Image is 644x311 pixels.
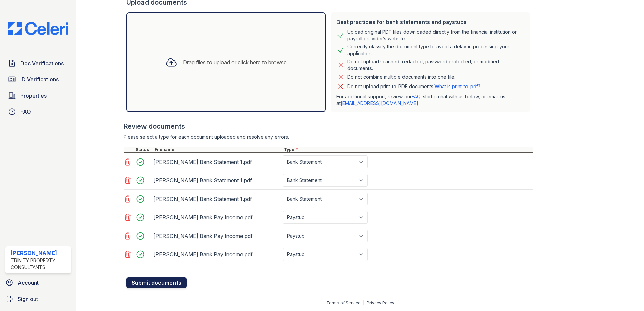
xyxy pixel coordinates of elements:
div: Filename [153,147,283,152]
a: [EMAIL_ADDRESS][DOMAIN_NAME] [341,100,418,106]
span: Properties [20,92,47,100]
div: [PERSON_NAME] [11,249,68,257]
div: Status [134,147,153,152]
div: Please select a type for each document uploaded and resolve any errors. [124,134,533,140]
a: FAQ [5,105,71,118]
div: | [363,300,364,305]
div: Upload original PDF files downloaded directly from the financial institution or payroll provider’... [347,29,525,42]
div: Drag files to upload or click here to browse [183,58,287,66]
div: [PERSON_NAME] Bank Pay Income.pdf [153,212,280,223]
a: Sign out [3,292,74,306]
a: Account [3,276,74,289]
span: Account [18,279,39,287]
span: Sign out [18,295,38,303]
div: Do not combine multiple documents into one file. [347,73,455,81]
p: For additional support, review our , start a chat with us below, or email us at [336,93,525,107]
span: ID Verifications [20,75,59,83]
div: [PERSON_NAME] Bank Pay Income.pdf [153,231,280,241]
p: Do not upload print-to-PDF documents. [347,83,480,90]
div: [PERSON_NAME] Bank Statement 1.pdf [153,157,280,167]
button: Submit documents [126,277,187,288]
div: Best practices for bank statements and paystubs [336,18,525,26]
div: Review documents [124,122,533,131]
a: FAQ [412,94,420,99]
div: Type [283,147,533,152]
a: Privacy Policy [367,300,394,305]
a: Properties [5,89,71,102]
img: CE_Logo_Blue-a8612792a0a2168367f1c8372b55b34899dd931a85d93a1a3d3e32e68fde9ad4.png [3,22,74,35]
span: Doc Verifications [20,59,64,67]
a: Doc Verifications [5,57,71,70]
a: What is print-to-pdf? [434,83,480,89]
div: Do not upload scanned, redacted, password protected, or modified documents. [347,58,525,72]
div: Correctly classify the document type to avoid a delay in processing your application. [347,43,525,57]
span: FAQ [20,108,31,116]
div: [PERSON_NAME] Bank Pay Income.pdf [153,249,280,260]
a: ID Verifications [5,73,71,86]
div: [PERSON_NAME] Bank Statement 1.pdf [153,194,280,204]
div: Trinity Property Consultants [11,257,68,271]
div: [PERSON_NAME] Bank Statement 1.pdf [153,175,280,186]
a: Terms of Service [326,300,361,305]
